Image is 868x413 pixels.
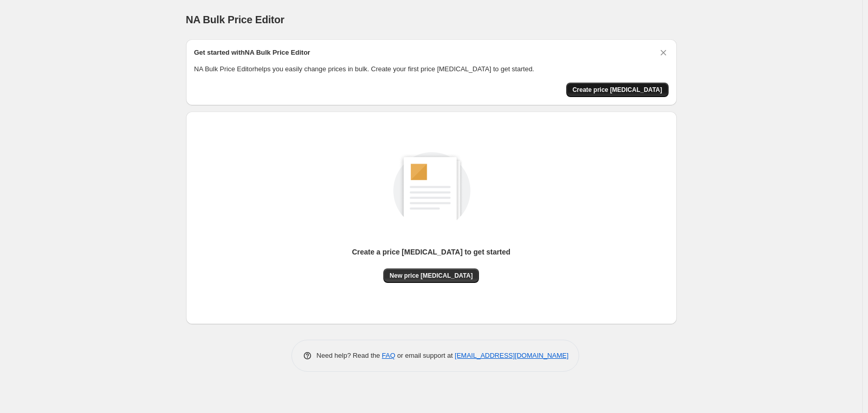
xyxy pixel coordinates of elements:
[395,352,455,359] span: or email support at
[317,352,382,359] span: Need help? Read the
[194,47,311,58] h2: Get started with NA Bulk Price Editor
[382,352,395,359] a: FAQ
[455,352,568,359] a: [EMAIL_ADDRESS][DOMAIN_NAME]
[658,47,669,58] button: Dismiss card
[186,14,285,25] span: NA Bulk Price Editor
[352,247,510,257] p: Create a price [MEDICAL_DATA] to get started
[383,268,479,283] button: New price [MEDICAL_DATA]
[566,83,669,97] button: Create price change job
[390,272,473,280] span: New price [MEDICAL_DATA]
[194,64,669,74] p: NA Bulk Price Editor helps you easily change prices in bulk. Create your first price [MEDICAL_DAT...
[572,86,662,94] span: Create price [MEDICAL_DATA]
